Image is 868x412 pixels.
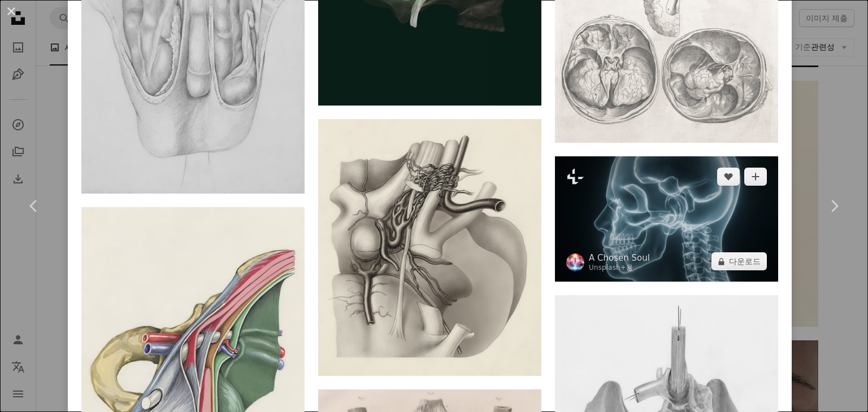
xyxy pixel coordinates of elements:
[81,336,305,347] a: 사람 머리의 단면을 그린 그림
[566,253,584,271] img: A Chosen Soul의 프로필로 이동
[81,17,305,28] a: 신발 한 켤레의 연필 그림
[589,264,650,273] div: 용
[589,252,650,264] a: A Chosen Soul
[711,252,767,270] button: 다운로드
[717,168,740,186] button: 좋아요
[318,242,541,252] a: 정맥이 흐르는 하트 그림
[800,152,868,260] a: 다음
[318,119,541,375] img: 정맥이 흐르는 하트 그림
[555,214,778,224] a: 의료용 엑스레이는 인간의 두개골을 보여줍니다.
[555,156,778,282] img: 의료용 엑스레이는 인간의 두개골을 보여줍니다.
[589,264,626,271] a: Unsplash+
[744,168,767,186] button: 컬렉션에 추가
